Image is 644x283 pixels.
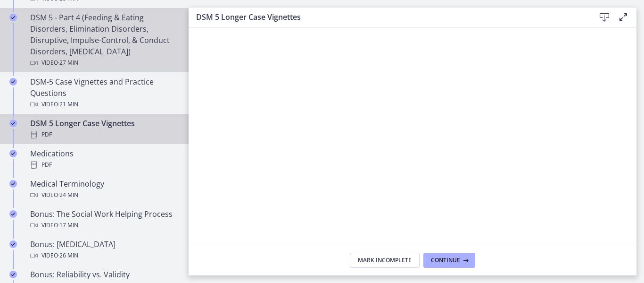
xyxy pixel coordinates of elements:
button: Continue [423,253,475,268]
button: Mark Incomplete [350,253,420,268]
span: · 26 min [58,250,78,261]
span: · 21 min [58,99,78,110]
i: Completed [9,150,17,157]
div: Medical Terminology [30,178,177,201]
div: Video [30,250,177,261]
i: Completed [9,271,17,278]
div: PDF [30,159,177,171]
div: DSM 5 Longer Case Vignettes [30,118,177,140]
div: DSM 5 - Part 4 (Feeding & Eating Disorders, Elimination Disorders, Disruptive, Impulse-Control, &... [30,12,177,69]
i: Completed [9,210,17,218]
i: Completed [9,78,17,86]
div: PDF [30,129,177,140]
div: Bonus: [MEDICAL_DATA] [30,239,177,261]
span: Mark Incomplete [358,257,412,264]
span: Continue [431,257,460,264]
div: Video [30,189,177,201]
span: · 27 min [58,57,78,69]
i: Completed [9,240,17,248]
i: Completed [9,120,17,127]
div: Video [30,57,177,69]
div: DSM-5 Case Vignettes and Practice Questions [30,76,177,110]
div: Bonus: The Social Work Helping Process [30,208,177,231]
h3: DSM 5 Longer Case Vignettes [196,11,580,23]
i: Completed [9,180,17,188]
div: Video [30,99,177,110]
span: · 17 min [58,220,78,231]
i: Completed [9,14,17,21]
span: · 24 min [58,189,78,201]
div: Medications [30,148,177,171]
div: Video [30,220,177,231]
